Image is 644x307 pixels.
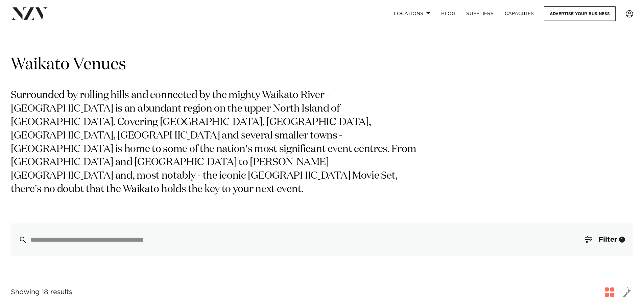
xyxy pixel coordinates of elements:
span: Filter [599,236,617,243]
p: Surrounded by rolling hills and connected by the mighty Waikato River - [GEOGRAPHIC_DATA] is an a... [11,89,429,196]
img: nzv-logo.png [11,7,48,20]
a: BLOG [436,6,461,21]
div: Showing 18 results [11,287,72,298]
button: Filter1 [577,223,633,256]
a: Locations [388,6,436,21]
div: 1 [619,237,625,243]
a: Advertise your business [544,6,616,21]
a: Capacities [499,6,540,21]
h1: Waikato Venues [11,54,633,75]
a: SUPPLIERS [461,6,499,21]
